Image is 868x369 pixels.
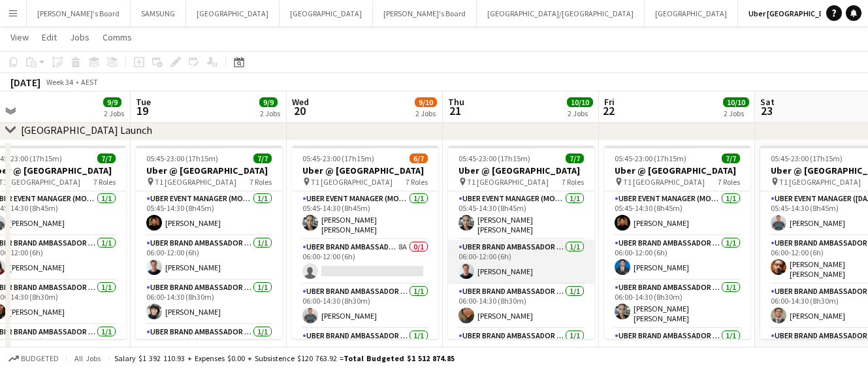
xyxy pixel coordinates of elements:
app-card-role: UBER Brand Ambassador ([PERSON_NAME])1/106:00-12:00 (6h)[PERSON_NAME] [448,240,594,284]
div: [DATE] [10,76,40,89]
div: 2 Jobs [260,108,280,118]
span: 21 [446,103,464,118]
button: [PERSON_NAME]'s Board [27,1,131,26]
span: 05:45-23:00 (17h15m) [615,153,686,163]
div: 2 Jobs [104,108,124,118]
app-card-role: UBER Event Manager (Mon - Fri)1/105:45-14:30 (8h45m)[PERSON_NAME] [PERSON_NAME] [448,191,594,240]
span: 9/9 [103,97,121,107]
span: 05:45-23:00 (17h15m) [146,153,218,163]
h3: Uber @ [GEOGRAPHIC_DATA] [448,165,594,176]
app-card-role: UBER Brand Ambassador ([PERSON_NAME])1/106:00-12:00 (6h)[PERSON_NAME] [136,236,282,280]
span: Total Budgeted $1 512 874.85 [344,353,455,363]
div: [GEOGRAPHIC_DATA] Launch [21,123,152,136]
a: Edit [37,29,62,46]
div: 2 Jobs [568,108,592,118]
span: Wed [292,96,309,108]
span: 9/10 [415,97,437,107]
span: 7 Roles [249,177,272,187]
span: 7 Roles [562,177,584,187]
button: [GEOGRAPHIC_DATA] [280,1,373,26]
span: 10/10 [723,97,749,107]
span: 7/7 [97,153,116,163]
app-card-role: UBER Brand Ambassador ([PERSON_NAME])1/106:00-14:30 (8h30m)[PERSON_NAME] [PERSON_NAME] [604,280,750,329]
div: AEST [81,77,98,87]
span: Budgeted [21,354,59,363]
span: Fri [604,96,615,108]
a: Jobs [65,29,95,46]
button: [GEOGRAPHIC_DATA]/[GEOGRAPHIC_DATA] [477,1,645,26]
span: T1 [GEOGRAPHIC_DATA] [467,177,549,187]
h3: Uber @ [GEOGRAPHIC_DATA] [292,165,438,176]
span: Sat [760,96,775,108]
span: Tue [136,96,151,108]
app-card-role: UBER Event Manager (Mon - Fri)1/105:45-14:30 (8h45m)[PERSON_NAME] [604,191,750,236]
app-job-card: 05:45-23:00 (17h15m)7/7Uber @ [GEOGRAPHIC_DATA] T1 [GEOGRAPHIC_DATA]7 RolesUBER Event Manager (Mo... [604,146,750,339]
a: Comms [97,29,137,46]
button: [PERSON_NAME]'s Board [373,1,477,26]
span: 23 [758,103,775,118]
span: View [10,31,29,43]
div: 2 Jobs [415,108,436,118]
a: View [5,29,34,46]
app-job-card: 05:45-23:00 (17h15m)6/7Uber @ [GEOGRAPHIC_DATA] T1 [GEOGRAPHIC_DATA]7 RolesUBER Event Manager (Mo... [292,146,438,339]
span: 05:45-23:00 (17h15m) [771,153,843,163]
app-card-role: UBER Brand Ambassador ([PERSON_NAME])1/106:00-12:00 (6h)[PERSON_NAME] [604,236,750,280]
span: All jobs [72,353,103,363]
app-card-role: UBER Brand Ambassador ([PERSON_NAME])1/106:00-14:30 (8h30m)[PERSON_NAME] [448,284,594,329]
span: T1 [GEOGRAPHIC_DATA] [779,177,861,187]
span: 22 [602,103,615,118]
span: 7 Roles [406,177,428,187]
span: T1 [GEOGRAPHIC_DATA] [155,177,236,187]
span: T1 [GEOGRAPHIC_DATA] [311,177,393,187]
app-card-role: UBER Event Manager (Mon - Fri)1/105:45-14:30 (8h45m)[PERSON_NAME] [PERSON_NAME] [292,191,438,240]
button: [GEOGRAPHIC_DATA] [186,1,280,26]
span: 7/7 [566,153,584,163]
app-card-role: UBER Brand Ambassador ([PERSON_NAME])1/106:00-14:30 (8h30m)[PERSON_NAME] [136,280,282,325]
span: 20 [290,103,309,118]
span: 7/7 [253,153,272,163]
div: 2 Jobs [724,108,748,118]
span: 6/7 [410,153,428,163]
span: Thu [448,96,464,108]
span: 7 Roles [718,177,740,187]
button: Budgeted [7,351,61,366]
span: T1 [GEOGRAPHIC_DATA] [623,177,705,187]
button: [GEOGRAPHIC_DATA] [645,1,738,26]
button: SAMSUNG [131,1,186,26]
div: Salary $1 392 110.93 + Expenses $0.00 + Subsistence $120 763.92 = [114,353,455,363]
span: 7/7 [722,153,740,163]
span: Comms [103,31,132,43]
span: 10/10 [567,97,593,107]
app-card-role: UBER Brand Ambassador ([PERSON_NAME])1/107:00-13:00 (6h) [136,325,282,369]
span: 9/9 [259,97,278,107]
span: Jobs [70,31,89,43]
app-card-role: UBER Brand Ambassador ([PERSON_NAME])1/106:00-14:30 (8h30m)[PERSON_NAME] [292,284,438,329]
h3: Uber @ [GEOGRAPHIC_DATA] [604,165,750,176]
app-card-role: UBER Brand Ambassador ([PERSON_NAME])8A0/106:00-12:00 (6h) [292,240,438,284]
h3: Uber @ [GEOGRAPHIC_DATA] [136,165,282,176]
span: 7 Roles [93,177,116,187]
span: Week 34 [43,77,76,87]
span: Edit [42,31,57,43]
app-card-role: UBER Event Manager (Mon - Fri)1/105:45-14:30 (8h45m)[PERSON_NAME] [136,191,282,236]
app-job-card: 05:45-23:00 (17h15m)7/7Uber @ [GEOGRAPHIC_DATA] T1 [GEOGRAPHIC_DATA]7 RolesUBER Event Manager (Mo... [448,146,594,339]
app-job-card: 05:45-23:00 (17h15m)7/7Uber @ [GEOGRAPHIC_DATA] T1 [GEOGRAPHIC_DATA]7 RolesUBER Event Manager (Mo... [136,146,282,339]
span: 05:45-23:00 (17h15m) [302,153,374,163]
span: 19 [134,103,151,118]
span: 05:45-23:00 (17h15m) [458,153,530,163]
button: Uber [GEOGRAPHIC_DATA] [738,1,851,26]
